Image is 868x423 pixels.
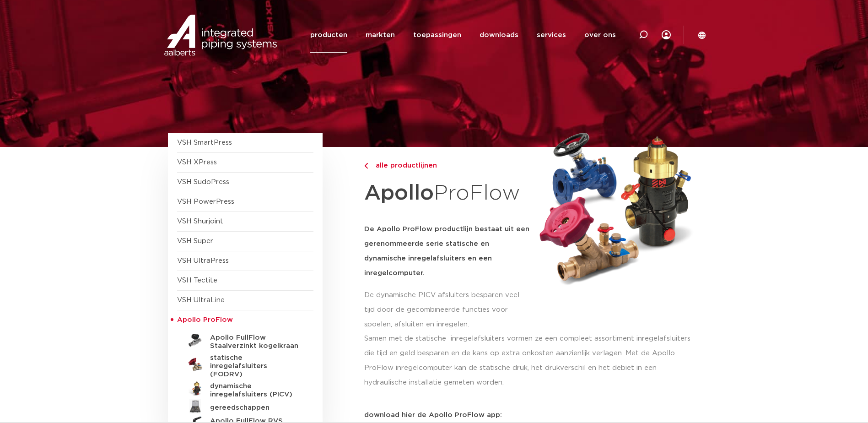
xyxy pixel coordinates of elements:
a: VSH Shurjoint [177,218,223,225]
a: VSH Tectite [177,277,217,284]
img: chevron-right.svg [364,163,368,169]
a: VSH XPress [177,159,217,166]
a: VSH SmartPress [177,139,232,146]
a: over ons [584,17,616,53]
a: producten [310,17,347,53]
h5: statische inregelafsluiters (FODRV) [210,354,301,379]
h1: ProFlow [364,176,530,211]
a: services [537,17,566,53]
h5: De Apollo ProFlow productlijn bestaat uit een gerenommeerde serie statische en dynamische inregel... [364,222,530,281]
a: downloads [480,17,518,53]
a: statische inregelafsluiters (FODRV) [177,350,313,379]
a: VSH PowerPress [177,198,234,205]
p: De dynamische PICV afsluiters besparen veel tijd door de gecombineerde functies voor spoelen, afs... [364,288,530,332]
span: Apollo ProFlow [177,316,233,323]
p: Samen met de statische inregelafsluiters vormen ze een compleet assortiment inregelafsluiters die... [364,331,701,390]
a: VSH UltraPress [177,257,229,264]
a: VSH UltraLine [177,297,225,304]
a: gereedschappen [177,399,313,413]
p: download hier de Apollo ProFlow app: [364,412,701,418]
h5: Apollo FullFlow Staalverzinkt kogelkraan [210,334,301,350]
strong: Apollo [364,183,434,204]
a: alle productlijnen [364,160,530,171]
nav: Menu [310,17,616,53]
a: dynamische inregelafsluiters (PICV) [177,379,313,399]
a: toepassingen [413,17,461,53]
a: VSH Super [177,238,213,244]
a: VSH SudoPress [177,179,229,185]
h5: dynamische inregelafsluiters (PICV) [210,382,301,399]
h5: gereedschappen [210,404,301,412]
span: alle productlijnen [370,162,437,169]
a: Apollo FullFlow Staalverzinkt kogelkraan [177,330,313,350]
a: markten [366,17,395,53]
